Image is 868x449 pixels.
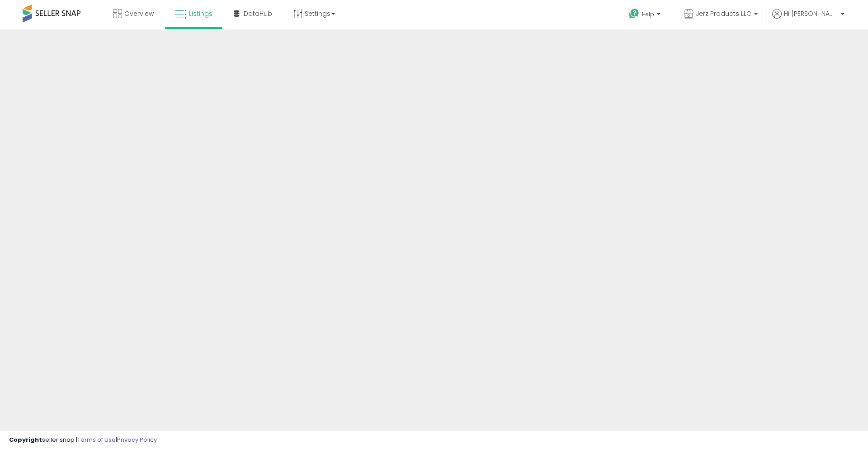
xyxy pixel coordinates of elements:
[642,10,654,18] span: Help
[696,9,751,18] span: Jerz Products LLC
[189,9,212,18] span: Listings
[622,1,670,29] a: Help
[244,9,272,18] span: DataHub
[784,9,838,18] span: Hi [PERSON_NAME]
[772,9,844,29] a: Hi [PERSON_NAME]
[628,8,640,19] i: Get Help
[124,9,154,18] span: Overview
